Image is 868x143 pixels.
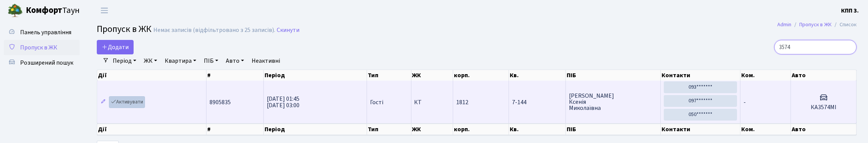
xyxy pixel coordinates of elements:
[841,6,859,15] a: КПП 3.
[661,70,740,81] th: Контакти
[777,21,791,29] a: Admin
[201,54,221,67] a: ПІБ
[141,54,160,67] a: ЖК
[206,124,264,135] th: #
[97,40,134,54] a: Додати
[509,70,566,81] th: Кв.
[566,70,661,81] th: ПІБ
[774,40,857,54] input: Пошук...
[744,98,746,106] span: -
[153,27,275,34] div: Немає записів (відфільтровано з 25 записів).
[832,21,857,29] li: Список
[110,54,139,67] a: Період
[841,6,859,15] b: КПП 3.
[264,70,367,81] th: Період
[512,99,562,105] span: 7-144
[456,98,468,106] span: 1812
[267,95,299,110] span: [DATE] 01:45 [DATE] 03:00
[411,124,453,135] th: ЖК
[799,21,832,29] a: Пропуск в ЖК
[569,93,657,111] span: [PERSON_NAME] Ксенiя Миколаївна
[453,70,509,81] th: корп.
[791,70,857,81] th: Авто
[210,98,231,106] span: 8905835
[766,17,868,33] nav: breadcrumb
[566,124,661,135] th: ПІБ
[20,59,73,67] span: Розширений пошук
[95,4,114,17] button: Переключити навігацію
[661,124,740,135] th: Контакти
[740,124,791,135] th: Ком.
[20,43,57,52] span: Пропуск в ЖК
[223,54,247,67] a: Авто
[794,104,853,111] h5: КА3574МІ
[109,96,145,108] a: Активувати
[26,4,62,16] b: Комфорт
[411,70,453,81] th: ЖК
[414,99,450,105] span: КТ
[102,43,129,51] span: Додати
[367,70,411,81] th: Тип
[453,124,509,135] th: корп.
[4,25,80,40] a: Панель управління
[740,70,791,81] th: Ком.
[20,28,71,37] span: Панель управління
[791,124,857,135] th: Авто
[4,55,80,70] a: Розширений пошук
[206,70,264,81] th: #
[162,54,199,67] a: Квартира
[4,40,80,55] a: Пропуск в ЖК
[249,54,283,67] a: Неактивні
[97,22,151,36] span: Пропуск в ЖК
[370,99,383,105] span: Гості
[367,124,411,135] th: Тип
[26,4,80,17] span: Таун
[264,124,367,135] th: Період
[97,124,206,135] th: Дії
[97,70,206,81] th: Дії
[277,27,299,34] a: Скинути
[509,124,566,135] th: Кв.
[8,3,23,18] img: logo.png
